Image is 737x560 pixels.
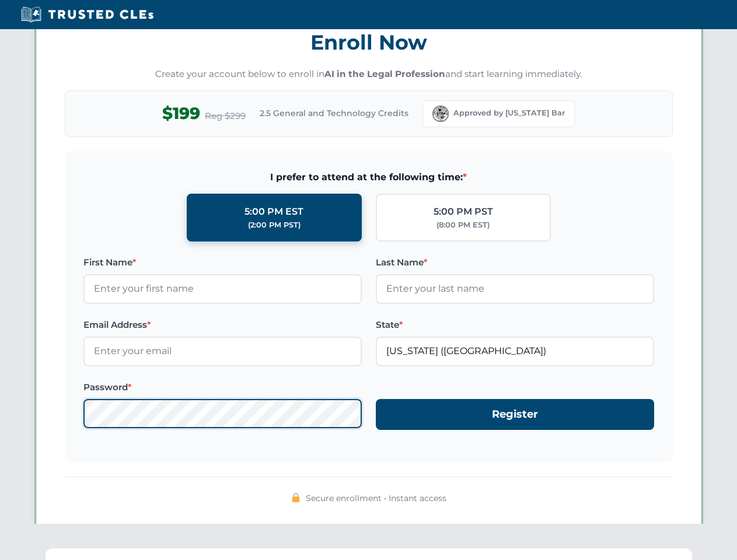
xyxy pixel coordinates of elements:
[83,256,362,269] label: First Name
[83,170,654,185] span: I prefer to attend at the following time:
[65,68,673,81] p: Create your account below to enroll in and start learning immediately.
[434,204,493,219] div: 5:00 PM PST
[376,256,654,269] label: Last Name
[376,337,654,366] input: Florida (FL)
[260,107,408,120] span: 2.5 General and Technology Credits
[65,24,673,61] h3: Enroll Now
[376,318,654,332] label: State
[306,492,446,505] span: Secure enrollment • Instant access
[291,493,301,502] img: 🔒
[18,6,157,23] img: Trusted CLEs
[83,274,362,303] input: Enter your first name
[244,204,303,219] div: 5:00 PM EST
[83,337,362,366] input: Enter your email
[248,219,301,231] div: (2:00 PM PST)
[83,318,362,332] label: Email Address
[376,399,654,430] button: Register
[432,106,449,122] img: Florida Bar
[453,107,565,119] span: Approved by [US_STATE] Bar
[376,274,654,303] input: Enter your last name
[324,68,445,79] strong: AI in the Legal Profession
[436,219,490,231] div: (8:00 PM EST)
[205,109,246,123] span: Reg $299
[83,380,362,394] label: Password
[162,100,200,127] span: $199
